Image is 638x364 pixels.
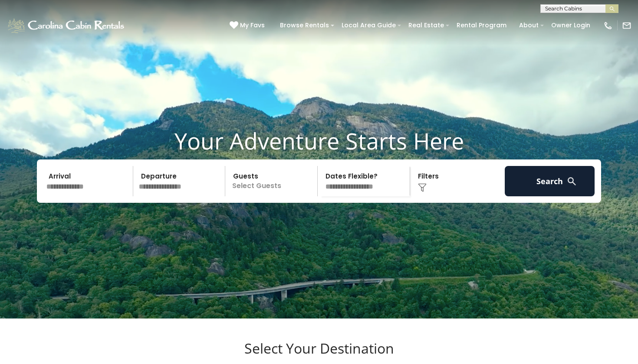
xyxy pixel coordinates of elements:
[515,19,543,32] a: About
[418,183,427,192] img: filter--v1.png
[230,21,267,30] a: My Favs
[404,19,448,32] a: Real Estate
[7,127,631,154] h1: Your Adventure Starts Here
[505,166,595,196] button: Search
[452,19,511,32] a: Rental Program
[240,21,265,30] span: My Favs
[566,176,577,187] img: search-regular-white.png
[603,21,613,30] img: phone-regular-white.png
[228,166,317,196] p: Select Guests
[622,21,631,30] img: mail-regular-white.png
[337,19,400,32] a: Local Area Guide
[276,19,333,32] a: Browse Rentals
[547,19,595,32] a: Owner Login
[7,17,127,34] img: White-1-1-2.png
